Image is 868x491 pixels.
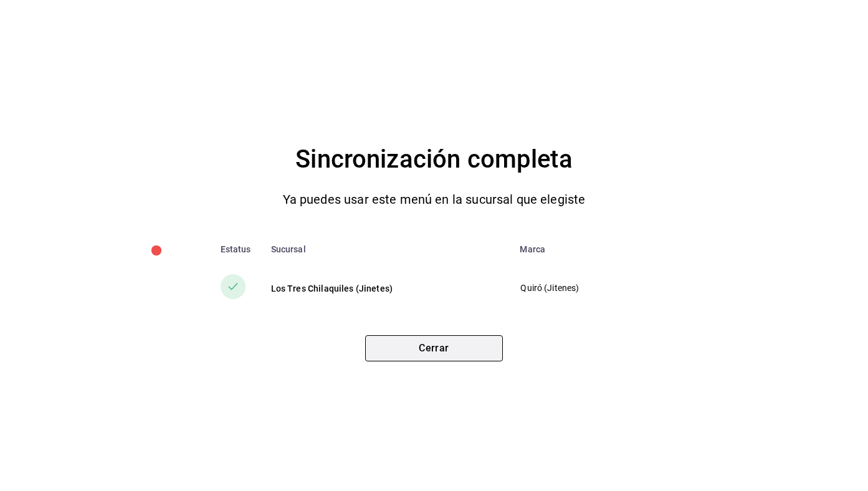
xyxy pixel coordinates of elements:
th: Estatus [201,234,261,264]
div: Los Tres Chilaquiles (Jinetes) [271,282,500,295]
p: Ya puedes usar este menú en la sucursal que elegiste [283,189,586,209]
th: Marca [510,234,667,264]
button: Cerrar [365,335,503,361]
h4: Sincronización completa [295,140,572,179]
th: Sucursal [261,234,510,264]
p: Quiró (Jitenes) [520,282,647,295]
